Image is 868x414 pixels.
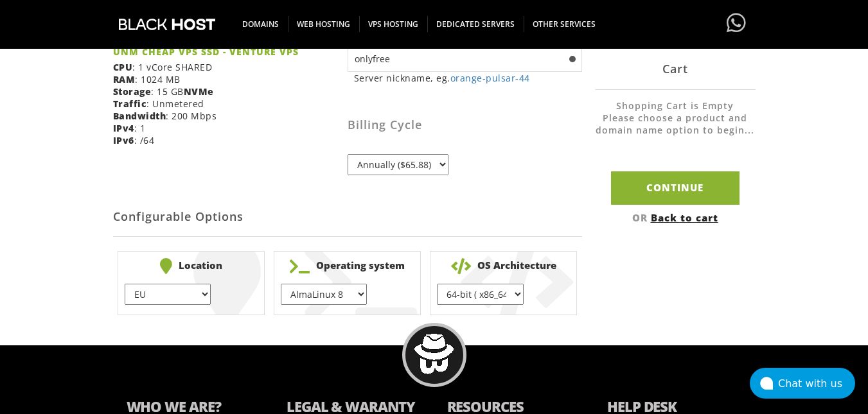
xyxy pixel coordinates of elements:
[113,85,152,98] b: Storage
[184,85,214,98] b: NVMe
[113,61,133,73] b: CPU
[437,284,523,305] select: } }
[281,258,414,274] b: Operating system
[113,73,136,85] b: RAM
[611,171,740,204] input: Continue
[651,211,718,223] a: Back to cart
[113,122,134,134] b: IPv4
[427,16,524,32] span: DEDICATED SERVERS
[125,258,258,274] b: Location
[113,98,147,110] b: Traffic
[595,48,756,90] div: Cart
[113,46,338,58] strong: UNM CHEAP VPS SSD - VENTURE VPS
[450,72,530,84] a: orange-pulsar-44
[113,1,348,156] div: : 1 vCore SHARED : 1024 MB : 15 GB : Unmetered : 200 Mbps : 1 : /64
[281,284,367,305] select: } } } } } } } } } } } } } } } }
[414,334,454,374] img: BlackHOST mascont, Blacky.
[288,16,360,32] span: WEB HOSTING
[113,198,582,237] h2: Configurable Options
[348,119,582,132] h3: Billing Cycle
[595,99,756,149] li: Shopping Cart is Empty Please choose a product and domain name option to begin...
[359,16,428,32] span: VPS HOSTING
[437,258,570,274] b: OS Architecture
[113,110,166,122] b: Bandwidth
[595,211,756,223] div: OR
[113,134,134,146] b: IPv6
[125,284,211,305] select: } } } } } }
[778,377,855,390] div: Chat with us
[233,16,288,32] span: DOMAINS
[354,72,582,84] small: Server nickname, eg.
[348,46,582,72] input: Hostname
[524,16,605,32] span: OTHER SERVICES
[750,368,855,399] button: Chat with us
